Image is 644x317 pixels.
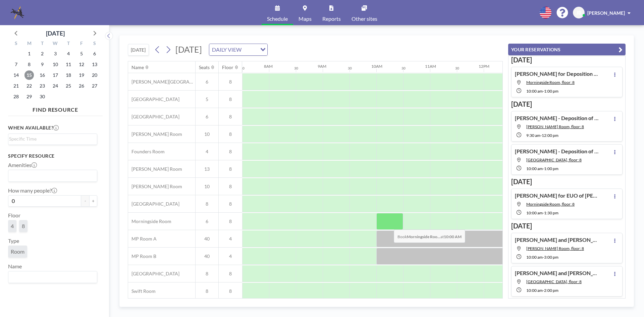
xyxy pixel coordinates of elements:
[24,81,34,91] span: Monday, September 22, 2025
[219,183,242,190] span: 8
[219,253,242,259] span: 4
[515,236,599,243] h4: [PERSON_NAME] and [PERSON_NAME] - Mediation
[515,148,599,155] h4: [PERSON_NAME] - Deposition of [PERSON_NAME]
[508,44,626,55] button: YOUR RESERVATIONS
[10,40,23,48] div: S
[24,49,34,58] span: Monday, September 1, 2025
[77,70,86,80] span: Friday, September 19, 2025
[23,40,36,48] div: M
[24,60,34,69] span: Monday, September 8, 2025
[196,218,218,224] span: 6
[543,288,544,293] span: -
[219,271,242,277] span: 8
[128,253,156,259] span: MP Room B
[196,131,218,137] span: 10
[219,131,242,137] span: 8
[88,40,101,48] div: S
[131,64,144,70] div: Name
[196,166,218,172] span: 13
[318,64,326,69] div: 9AM
[9,135,93,143] input: Search for option
[11,60,21,69] span: Sunday, September 7, 2025
[526,124,584,129] span: Currie Room, floor: 8
[264,64,273,69] div: 8AM
[51,81,60,91] span: Wednesday, September 24, 2025
[515,115,599,121] h4: [PERSON_NAME] - Deposition of [PERSON_NAME]
[51,60,60,69] span: Wednesday, September 10, 2025
[36,40,49,48] div: T
[515,70,599,77] h4: [PERSON_NAME] for Deposition of [PERSON_NAME]
[219,149,242,155] span: 8
[211,45,243,54] span: DAILY VIEW
[444,234,462,239] b: 10:00 AM
[8,104,103,113] h4: FIND RESOURCE
[11,92,21,101] span: Sunday, September 28, 2025
[543,166,544,171] span: -
[64,70,73,80] span: Thursday, September 18, 2025
[544,288,558,293] span: 2:00 PM
[51,49,60,58] span: Wednesday, September 3, 2025
[51,70,60,80] span: Wednesday, September 17, 2025
[196,201,218,207] span: 8
[128,236,157,242] span: MP Room A
[38,70,47,80] span: Tuesday, September 16, 2025
[196,79,218,85] span: 6
[543,89,544,94] span: -
[544,210,558,215] span: 1:30 PM
[219,201,242,207] span: 8
[75,40,88,48] div: F
[322,16,341,21] span: Reports
[526,89,543,94] span: 10:00 AM
[209,44,267,55] div: Search for option
[526,133,540,138] span: 9:30 AM
[196,253,218,259] span: 40
[219,236,242,242] span: 4
[128,201,179,207] span: [GEOGRAPHIC_DATA]
[49,40,62,48] div: W
[11,81,21,91] span: Sunday, September 21, 2025
[128,79,195,85] span: [PERSON_NAME][GEOGRAPHIC_DATA]
[81,195,89,207] button: -
[62,40,75,48] div: T
[219,114,242,120] span: 8
[526,157,582,162] span: Buckhead Room, floor: 8
[90,49,99,58] span: Saturday, September 6, 2025
[544,166,558,171] span: 1:00 PM
[196,96,218,102] span: 5
[587,10,625,16] span: [PERSON_NAME]
[526,246,584,251] span: Currie Room, floor: 8
[38,81,47,91] span: Tuesday, September 23, 2025
[9,273,93,281] input: Search for option
[526,288,543,293] span: 10:00 AM
[22,223,25,229] span: 8
[479,64,489,69] div: 12PM
[526,279,582,284] span: Buckhead Room, floor: 8
[219,218,242,224] span: 8
[543,210,544,215] span: -
[544,255,558,260] span: 3:00 PM
[9,171,93,180] input: Search for option
[371,64,382,69] div: 10AM
[542,133,558,138] span: 12:00 PM
[38,49,47,58] span: Tuesday, September 2, 2025
[64,49,73,58] span: Thursday, September 4, 2025
[90,60,99,69] span: Saturday, September 13, 2025
[219,96,242,102] span: 8
[8,263,22,270] label: Name
[77,49,86,58] span: Friday, September 5, 2025
[511,56,623,64] h3: [DATE]
[219,288,242,294] span: 8
[8,153,97,159] h3: Specify resource
[11,6,24,19] img: organization-logo
[540,133,542,138] span: -
[394,229,465,243] span: Book at
[90,70,99,80] span: Saturday, September 20, 2025
[196,236,218,242] span: 40
[543,255,544,260] span: -
[299,16,312,21] span: Maps
[90,81,99,91] span: Saturday, September 27, 2025
[526,210,543,215] span: 10:00 AM
[24,70,34,80] span: Monday, September 15, 2025
[511,177,623,186] h3: [DATE]
[576,10,581,16] span: JB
